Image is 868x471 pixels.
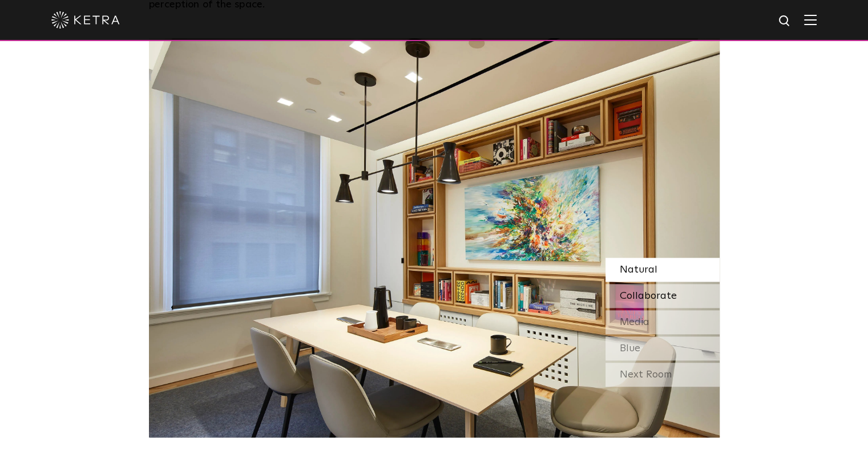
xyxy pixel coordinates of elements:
span: Media [620,317,649,327]
img: search icon [778,14,792,29]
span: Natural [620,265,657,275]
img: SS-Desktop-CEC-07-1 [149,38,720,437]
div: Next Room [605,363,720,387]
img: Hamburger%20Nav.svg [804,14,817,25]
span: Collaborate [620,291,677,301]
img: ketra-logo-2019-white [51,11,120,29]
span: Blue [620,343,640,354]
